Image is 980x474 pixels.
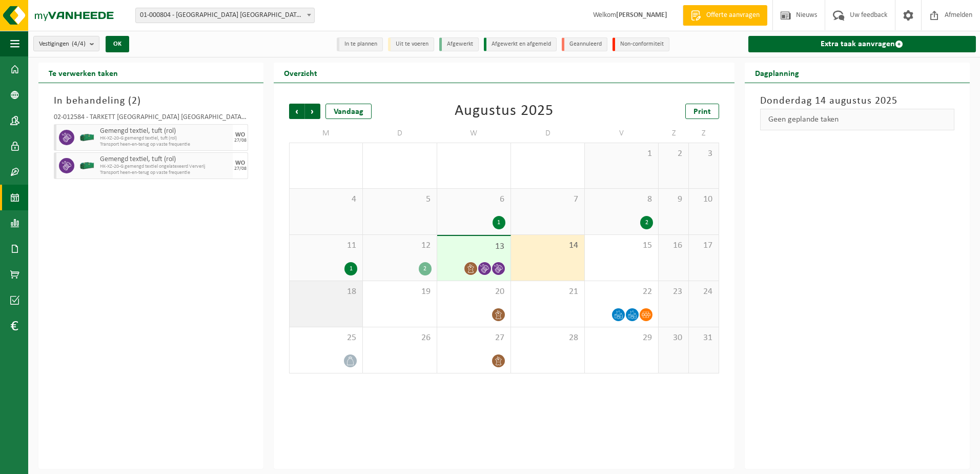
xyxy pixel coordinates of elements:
div: WO [235,160,245,166]
div: 27/08 [234,138,247,143]
span: 28 [516,332,579,344]
div: 1 [493,216,505,229]
span: Gemengd textiel, tuft (rol) [100,155,230,164]
count: (4/4) [72,41,86,47]
div: 2 [419,262,432,275]
span: 01-000804 - TARKETT NV - WAALWIJK [135,8,315,23]
span: 23 [664,286,683,298]
span: 31 [694,332,713,344]
li: Non-conformiteit [612,37,669,51]
a: Print [685,104,719,119]
img: HK-XZ-20-GN-00 [79,130,95,145]
span: Transport heen-en-terug op vaste frequentie [100,142,230,148]
td: M [289,124,363,143]
button: OK [106,36,129,52]
div: 27/08 [234,166,247,171]
span: 19 [368,286,431,298]
li: Afgewerkt en afgemeld [484,37,557,51]
span: 16 [664,240,683,251]
span: Offerte aanvragen [704,10,762,21]
span: 2 [664,148,683,160]
span: 25 [295,332,357,344]
span: 27 [442,332,505,344]
div: 1 [344,262,357,275]
strong: [PERSON_NAME] [616,11,667,19]
span: Volgende [305,104,320,119]
button: Vestigingen(4/4) [33,36,99,51]
span: 1 [590,148,653,160]
span: HK-XZ-20-G gemengd textiel ongelatexeerd Ververij [100,164,230,170]
span: Transport heen-en-terug op vaste frequentie [100,170,230,176]
span: 29 [590,332,653,344]
span: 30 [664,332,683,344]
span: 17 [694,240,713,251]
span: 11 [295,240,357,251]
li: Afgewerkt [439,37,479,51]
a: Extra taak aanvragen [748,36,976,52]
span: 9 [664,194,683,205]
span: 2 [132,96,137,106]
span: 6 [442,194,505,205]
span: 24 [694,286,713,298]
div: Geen geplande taken [760,109,954,130]
li: Geannuleerd [562,37,607,51]
h2: Overzicht [274,63,328,83]
td: W [437,124,511,143]
span: HK-XZ-20-G gemengd textiel, tuft (rol) [100,135,230,142]
span: Vorige [289,104,304,119]
span: 7 [516,194,579,205]
div: Vandaag [325,104,372,119]
span: 21 [516,286,579,298]
span: 12 [368,240,431,251]
span: 20 [442,286,505,298]
h2: Dagplanning [745,63,809,83]
div: WO [235,132,245,138]
span: 18 [295,286,357,298]
td: Z [689,124,719,143]
span: 3 [694,148,713,160]
span: Gemengd textiel, tuft (rol) [100,127,230,135]
span: 13 [442,241,505,252]
span: 8 [590,194,653,205]
span: 22 [590,286,653,298]
td: D [363,124,437,143]
h2: Te verwerken taken [38,63,128,83]
div: 2 [640,216,653,229]
span: 15 [590,240,653,251]
td: Z [659,124,689,143]
span: 26 [368,332,431,344]
span: 4 [295,194,357,205]
td: V [585,124,659,143]
span: 14 [516,240,579,251]
li: Uit te voeren [388,37,434,51]
div: Augustus 2025 [455,104,554,119]
span: Vestigingen [39,36,86,52]
span: 5 [368,194,431,205]
h3: In behandeling ( ) [54,93,248,109]
div: 02-012584 - TARKETT [GEOGRAPHIC_DATA] [GEOGRAPHIC_DATA] - [GEOGRAPHIC_DATA] [54,114,248,124]
a: Offerte aanvragen [683,5,767,26]
td: D [511,124,585,143]
span: 01-000804 - TARKETT NV - WAALWIJK [136,8,314,23]
h3: Donderdag 14 augustus 2025 [760,93,954,109]
li: In te plannen [337,37,383,51]
span: Print [693,108,711,116]
img: HK-XZ-20-GN-00 [79,158,95,173]
span: 10 [694,194,713,205]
